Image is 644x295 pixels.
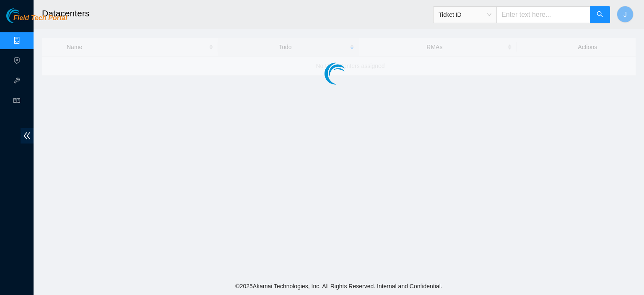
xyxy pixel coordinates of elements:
[13,94,20,110] span: read
[21,128,34,144] span: double-left
[623,9,627,20] span: J
[617,6,634,23] button: J
[6,8,42,23] img: Akamai Technologies
[496,6,590,23] input: Enter text here...
[34,277,644,295] footer: © 2025 Akamai Technologies, Inc. All Rights Reserved. Internal and Confidential.
[590,6,610,23] button: search
[597,11,603,19] span: search
[13,14,67,22] span: Field Tech Portal
[6,15,67,26] a: Akamai TechnologiesField Tech Portal
[439,8,491,21] span: Ticket ID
